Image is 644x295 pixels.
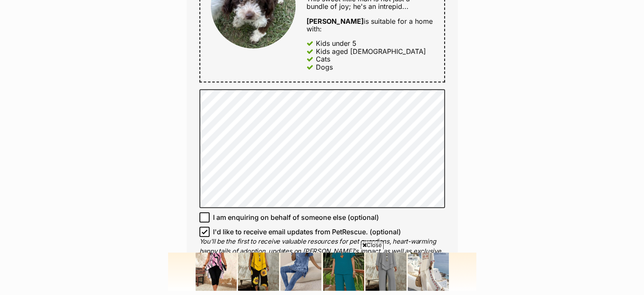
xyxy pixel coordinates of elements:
[316,63,333,71] div: Dogs
[307,17,364,25] strong: [PERSON_NAME]
[316,55,330,63] div: Cats
[1,1,8,8] img: consumer-privacy-logo.png
[199,237,445,266] p: You'll be the first to receive valuable resources for pet guardians, heart-warming happy tails of...
[213,212,379,222] span: I am enquiring on behalf of someone else (optional)
[316,48,426,55] div: Kids aged [DEMOGRAPHIC_DATA]
[299,0,307,7] img: iconc.png
[307,17,433,33] div: is suitable for a home with:
[168,253,476,291] iframe: Advertisement
[213,227,401,237] span: I'd like to receive email updates from PetRescue. (optional)
[361,241,384,249] span: Close
[316,39,357,47] div: Kids under 5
